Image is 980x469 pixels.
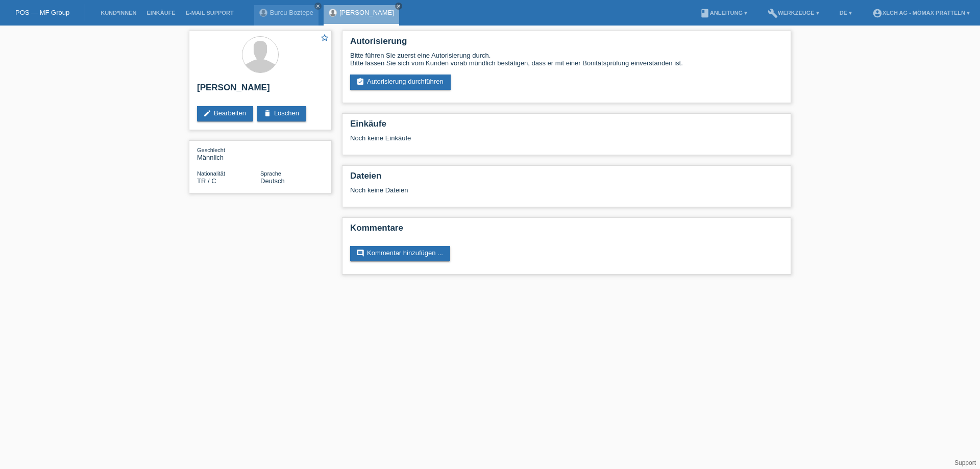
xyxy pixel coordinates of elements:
[263,109,272,117] i: delete
[197,177,216,185] span: Türkei / C / 27.06.1984
[395,3,402,10] a: close
[356,249,364,257] i: comment
[339,9,394,16] a: [PERSON_NAME]
[700,8,710,18] i: book
[15,9,69,16] a: POS — MF Group
[257,106,306,121] a: deleteLöschen
[356,78,364,86] i: assignment_turned_in
[954,459,976,466] a: Support
[867,10,975,16] a: account_circleXLCH AG - Mömax Pratteln ▾
[350,171,783,186] h2: Dateien
[350,36,783,52] h2: Autorisierung
[872,8,883,18] i: account_circle
[350,223,783,238] h2: Kommentare
[350,75,451,90] a: assignment_turned_inAutorisierung durchführen
[197,147,225,153] span: Geschlecht
[197,106,253,121] a: editBearbeiten
[350,52,783,67] div: Bitte führen Sie zuerst eine Autorisierung durch. Bitte lassen Sie sich vom Kunden vorab mündlich...
[350,134,783,150] div: Noch keine Einkäufe
[350,119,783,134] h2: Einkäufe
[181,10,239,16] a: E-Mail Support
[320,33,329,42] i: star_border
[260,170,281,177] span: Sprache
[350,186,662,194] div: Noch keine Dateien
[260,177,285,185] span: Deutsch
[197,83,324,98] h2: [PERSON_NAME]
[320,33,329,44] a: star_border
[695,10,752,16] a: bookAnleitung ▾
[315,4,321,9] i: close
[835,10,857,16] a: DE ▾
[203,109,211,117] i: edit
[314,3,322,10] a: close
[270,9,313,16] a: Burcu Boztepe
[350,246,450,261] a: commentKommentar hinzufügen ...
[763,10,824,16] a: buildWerkzeuge ▾
[197,170,225,177] span: Nationalität
[95,10,141,16] a: Kund*innen
[768,8,778,18] i: build
[197,146,260,161] div: Männlich
[141,10,180,16] a: Einkäufe
[396,4,401,9] i: close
